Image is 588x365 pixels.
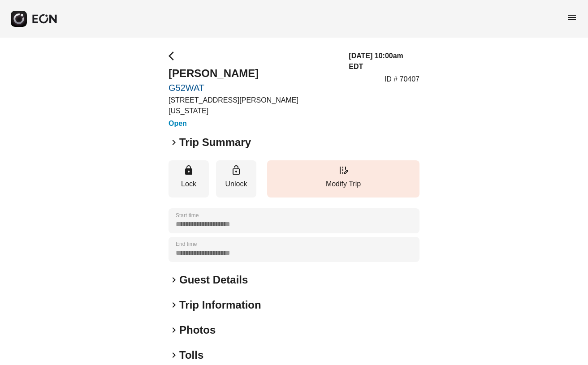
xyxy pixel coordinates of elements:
button: Unlock [216,160,256,198]
span: keyboard_arrow_right [169,350,179,361]
p: Unlock [220,179,252,189]
span: keyboard_arrow_right [169,300,179,310]
h2: [PERSON_NAME] [169,66,338,81]
p: Lock [173,179,204,189]
h2: Tolls [179,348,203,362]
a: G52WAT [169,82,338,93]
span: lock [183,165,194,176]
span: keyboard_arrow_right [169,275,179,285]
h2: Trip Summary [179,135,251,150]
h3: Open [169,118,338,129]
span: lock_open [231,165,242,176]
p: Modify Trip [272,179,415,189]
h2: Trip Information [179,298,261,312]
span: keyboard_arrow_right [169,325,179,335]
span: keyboard_arrow_right [169,137,179,148]
h3: [DATE] 10:00am EDT [349,51,419,72]
span: menu [566,12,577,23]
p: ID # 70407 [385,74,419,85]
h2: Guest Details [179,273,248,287]
span: edit_road [338,165,349,176]
span: arrow_back_ios [169,51,179,61]
button: Modify Trip [267,160,419,198]
button: Lock [169,160,209,198]
h2: Photos [179,323,216,337]
p: [STREET_ADDRESS][PERSON_NAME][US_STATE] [169,95,338,116]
